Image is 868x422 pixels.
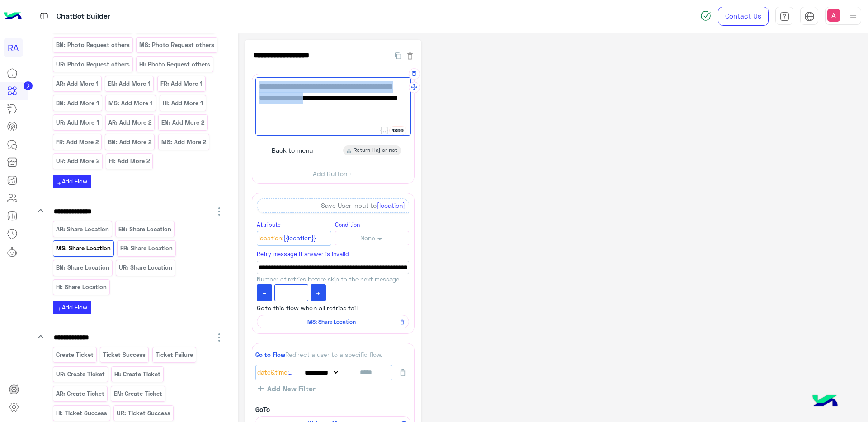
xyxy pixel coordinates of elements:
img: Logo [4,7,22,26]
button: addAdd Flow [53,301,91,314]
p: AR: Add More 1 [55,79,99,89]
p: EN: Add More 1 [108,79,151,89]
a: Contact Us [718,7,769,26]
button: Delete Flow [406,50,415,61]
img: tab [804,11,815,22]
i: add [57,306,62,312]
p: UR: Create Ticket [55,369,105,380]
p: MS: Share Location [55,243,111,253]
a: tab [775,7,793,26]
span: Add New Filter [264,384,316,393]
small: Attribute [257,221,281,228]
p: UR: Add More 2 [55,156,100,166]
span: Go to Flow [255,351,285,358]
span: {location} [377,202,406,209]
p: UR: Ticket Success [116,408,171,418]
p: BN: Share Location [55,263,110,273]
div: RA [4,38,23,57]
p: HI: Ticket Success [55,408,108,418]
button: Add user attribute [379,126,389,135]
span: None [360,234,375,242]
p: FR: Add More 1 [160,79,203,89]
p: MS: Add More 1 [108,98,154,108]
p: AR: Share Location [55,224,109,234]
p: HI: Add More 2 [108,156,151,166]
p: UR: Share Location [118,263,173,273]
span: Location [259,234,282,244]
div: Return Haj or not [343,145,401,155]
b: GoTo [255,406,270,413]
p: Ticket Failure [155,350,193,360]
p: HI: Create Ticket [114,369,161,380]
button: Delete Message [409,68,420,80]
p: Ticket Success [103,350,146,360]
small: Retry message if answer is invalid [257,251,349,258]
span: Return Haj or not [354,146,397,155]
span: :{{location}} [282,234,316,244]
p: BN: Photo Request others [55,40,130,50]
span: Back to menu [272,146,313,155]
p: Create Ticket [55,350,94,360]
img: tab [38,10,50,22]
button: Add Button + [252,164,414,184]
button: Duplicate Flow [391,50,406,61]
div: 1899 [389,126,406,135]
p: HI: Photo Request others [139,59,211,70]
div: Redirect a user to a specific flow. [255,350,410,359]
small: Condition [335,221,360,228]
p: FR: Add More 2 [55,137,99,147]
p: HI: Share Location [55,282,107,292]
span: Silakan kirim lokasi Anda saat ini dari Google Maps [259,104,407,127]
button: None [335,231,410,245]
button: Drag [409,82,420,93]
p: EN: Create Ticket [113,389,163,399]
span: Number of retries before skip to the next message [257,276,399,283]
p: EN: Add More 2 [160,117,205,128]
button: Add New Filter [255,384,318,393]
span: Please send your current location via Google Maps [259,81,407,104]
img: tab [779,11,790,22]
p: UR: Photo Request others [55,59,130,70]
button: addAdd Flow [53,175,91,188]
p: BN: Add More 2 [108,137,152,147]
p: FR: Share Location [120,243,174,253]
img: profile [848,11,859,22]
img: userImage [827,9,840,22]
i: keyboard_arrow_down [35,205,46,216]
p: MS: Photo Request others [139,40,215,50]
img: hulul-logo.png [809,386,841,417]
p: EN: Share Location [118,224,172,234]
button: Remove Flow [396,316,408,328]
img: spinner [700,10,711,21]
p: ChatBot Builder [57,10,110,23]
p: MS: Add More 2 [160,137,207,147]
i: add [57,181,62,186]
span: Date&Time [257,368,288,378]
span: :{{last_interaction}} [288,368,294,378]
p: BN: Add More 1 [55,98,99,108]
p: HI: Add More 1 [162,98,203,108]
p: AR: Add More 2 [108,117,152,128]
p: AR: Create Ticket [55,389,105,399]
p: UR: Add More 1 [55,117,99,128]
div: Save User Input to [257,198,409,213]
span: MS: Share Location [262,318,401,326]
h1: Goto this flow when all retries fail [257,305,409,312]
i: keyboard_arrow_down [35,331,46,342]
div: MS: Share Location [257,315,409,328]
